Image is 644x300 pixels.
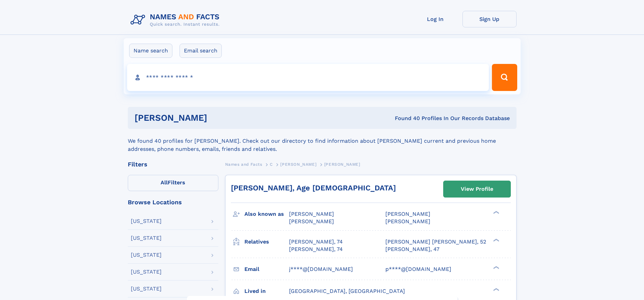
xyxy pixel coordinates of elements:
h3: Lived in [244,285,289,297]
input: search input [127,64,489,91]
div: ❯ [492,265,500,270]
h3: Relatives [244,236,289,248]
a: Log In [408,11,462,27]
span: [PERSON_NAME] [385,211,430,217]
div: Found 40 Profiles In Our Records Database [301,115,510,122]
span: All [161,179,168,186]
div: Filters [128,161,218,167]
label: Filters [128,175,218,191]
span: [PERSON_NAME] [289,211,334,217]
span: [PERSON_NAME] [385,218,430,225]
div: [US_STATE] [131,252,162,258]
label: Name search [129,44,172,58]
h3: Email [244,263,289,275]
h3: Also known as [244,208,289,220]
div: [US_STATE] [131,286,162,292]
a: Names and Facts [225,160,262,168]
a: [PERSON_NAME], 74 [289,246,343,253]
div: [US_STATE] [131,218,162,224]
a: [PERSON_NAME] [280,160,316,168]
span: C [270,162,273,167]
div: Browse Locations [128,199,218,205]
a: C [270,160,273,168]
label: Email search [180,44,222,58]
span: [PERSON_NAME] [289,218,334,225]
div: We found 40 profiles for [PERSON_NAME]. Check out our directory to find information about [PERSON... [128,129,517,153]
a: Sign Up [462,11,517,27]
img: Logo Names and Facts [128,11,225,29]
a: View Profile [444,181,510,197]
div: [US_STATE] [131,269,162,275]
a: [PERSON_NAME], 74 [289,238,343,246]
a: [PERSON_NAME], 47 [385,246,439,253]
span: [PERSON_NAME] [280,162,316,167]
div: [US_STATE] [131,235,162,241]
span: [GEOGRAPHIC_DATA], [GEOGRAPHIC_DATA] [289,288,405,294]
div: ❯ [492,210,500,215]
span: [PERSON_NAME] [324,162,360,167]
div: ❯ [492,238,500,242]
div: View Profile [461,181,493,197]
div: ❯ [492,287,500,292]
a: [PERSON_NAME] [PERSON_NAME], 52 [385,238,486,246]
h1: [PERSON_NAME] [135,114,301,122]
a: [PERSON_NAME], Age [DEMOGRAPHIC_DATA] [231,184,396,192]
button: Search Button [492,64,517,91]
